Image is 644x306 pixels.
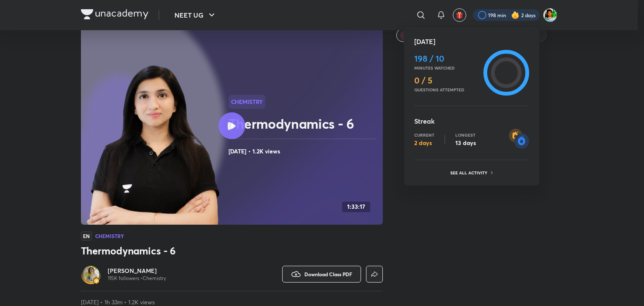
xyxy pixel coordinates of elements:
[450,170,489,175] p: See all activity
[414,36,529,47] h5: [DATE]
[455,139,476,147] p: 13 days
[414,139,434,147] p: 2 days
[414,116,529,126] h5: Streak
[455,132,476,137] p: Longest
[414,54,480,64] h4: 198 / 10
[509,129,529,149] img: streak
[414,65,480,70] p: Minutes watched
[414,87,480,92] p: Questions attempted
[414,132,434,137] p: Current
[414,75,480,86] h4: 0 / 5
